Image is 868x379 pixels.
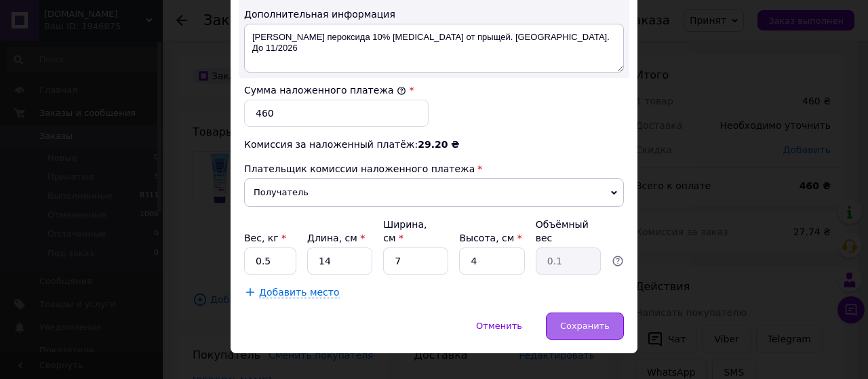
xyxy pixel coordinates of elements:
[476,321,522,331] span: Отменить
[259,287,340,298] span: Добавить место
[459,233,521,243] label: Высота, см
[244,233,286,243] label: Вес, кг
[244,7,624,21] div: Дополнительная информация
[560,321,610,331] span: Сохранить
[536,218,601,245] div: Объёмный вес
[244,163,475,174] span: Плательщик комиссии наложенного платежа
[307,233,365,243] label: Длина, см
[244,85,406,96] label: Сумма наложенного платежа
[418,139,459,150] span: 29.20 ₴
[244,138,624,151] div: Комиссия за наложенный платёж:
[244,178,624,207] span: Получатель
[244,24,624,73] textarea: [PERSON_NAME] пероксида 10% [MEDICAL_DATA] от прыщей. [GEOGRAPHIC_DATA]. До 11/2026
[383,219,427,243] label: Ширина, см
